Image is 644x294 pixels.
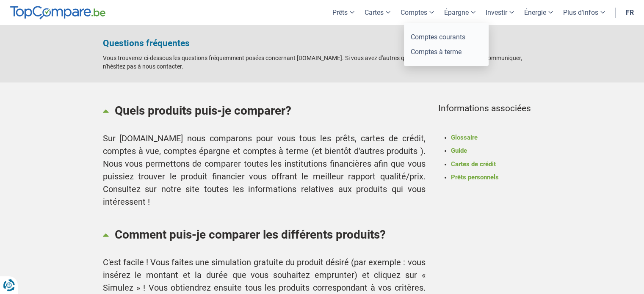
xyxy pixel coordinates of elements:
a: Comment puis-je comparer les différents produits? [103,219,426,250]
a: Glossaire [451,134,478,141]
a: Cartes de crédit [451,160,496,168]
a: Guide [451,147,467,154]
b: Questions fréquentes [103,38,190,48]
a: Comptes courants [407,30,485,44]
div: Vous trouverez ci-dessous les questions fréquemment posées concernant [DOMAIN_NAME]. Si vous avez... [103,25,542,82]
a: Comptes à terme [407,44,485,59]
img: TopCompare [10,6,105,19]
a: Prêts personnels [451,173,499,181]
div: Sur [DOMAIN_NAME] nous comparons pour vous tous les prêts, cartes de crédit, comptes à vue, compt... [103,132,426,208]
h3: Informations associées [438,104,542,129]
a: Quels produits puis-je comparer? [103,95,426,126]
